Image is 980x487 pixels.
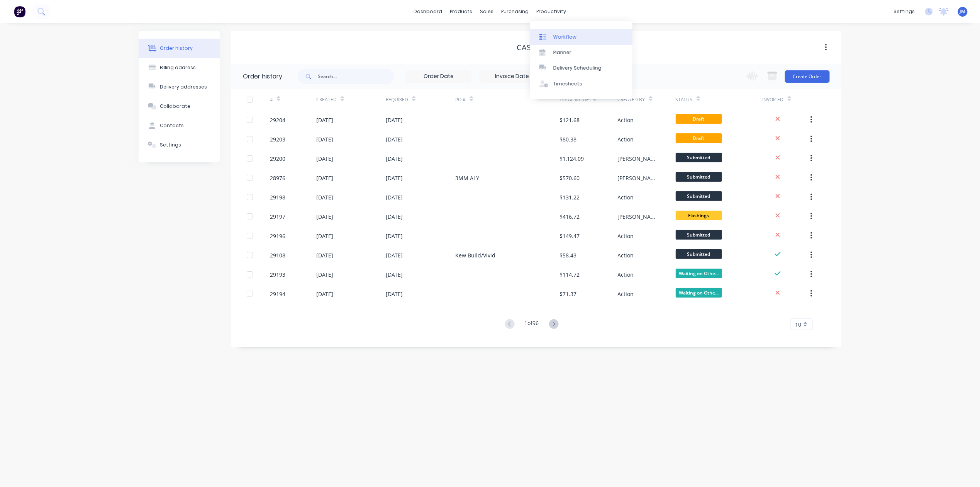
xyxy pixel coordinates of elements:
div: Order history [160,45,193,52]
button: Collaborate [139,97,220,116]
div: purchasing [498,6,533,17]
button: Settings [139,135,220,155]
div: [DATE] [316,290,333,298]
span: Submitted [676,249,722,259]
div: [DATE] [386,116,403,124]
div: Collaborate [160,103,191,110]
div: # [270,96,273,103]
div: 29193 [270,271,285,279]
div: [DATE] [316,232,333,240]
div: Action [618,232,634,240]
button: Order history [139,39,220,58]
span: Submitted [676,230,722,240]
div: $58.43 [560,251,577,259]
div: [DATE] [386,174,403,182]
div: [DATE] [386,193,403,201]
span: Waiting on Othe... [676,288,722,298]
input: Invoice Date [480,71,544,82]
div: Timesheets [553,80,582,87]
div: $114.72 [560,271,580,279]
button: Billing address [139,58,220,77]
div: [DATE] [316,213,333,221]
div: 29108 [270,251,285,259]
span: Waiting on Othe... [676,269,722,278]
div: sales [476,6,498,17]
div: [DATE] [386,213,403,221]
div: Delivery addresses [160,83,207,90]
div: $121.68 [560,116,580,124]
span: Draft [676,133,722,143]
div: Action [618,135,634,143]
div: Action [618,116,634,124]
div: Billing address [160,64,196,71]
div: Invoiced [763,96,784,103]
div: 29204 [270,116,285,124]
div: [DATE] [316,135,333,143]
div: PO # [455,89,560,110]
button: Contacts [139,116,220,135]
a: Delivery Scheduling [530,60,632,76]
div: $149.47 [560,232,580,240]
div: Created [316,96,337,103]
div: [PERSON_NAME] [618,155,660,163]
div: $131.22 [560,193,580,201]
div: Required [386,96,408,103]
div: Order history [243,72,282,81]
div: 29196 [270,232,285,240]
div: 29197 [270,213,285,221]
div: 28976 [270,174,285,182]
div: [PERSON_NAME] [618,174,660,182]
div: [DATE] [386,155,403,163]
div: 29200 [270,155,285,163]
div: Created By [618,89,676,110]
span: JM [960,8,966,15]
div: [DATE] [386,135,403,143]
div: CASH SALE [517,43,556,52]
div: Required [386,89,455,110]
span: Flashings [676,211,722,220]
div: $1,124.09 [560,155,584,163]
div: [DATE] [316,251,333,259]
button: Create Order [785,70,830,83]
div: Planner [553,49,571,56]
div: 29194 [270,290,285,298]
a: Workflow [530,29,632,44]
div: [DATE] [316,116,333,124]
div: PO # [455,96,466,103]
div: Action [618,251,634,259]
div: [DATE] [316,155,333,163]
div: $71.37 [560,290,577,298]
div: Kew Build/Vivid [455,251,495,259]
div: [DATE] [316,271,333,279]
span: Submitted [676,172,722,182]
div: Contacts [160,122,184,129]
a: Planner [530,45,632,60]
div: 1 of 96 [525,319,539,330]
div: Action [618,193,634,201]
input: Order Date [406,71,471,82]
span: Submitted [676,191,722,201]
a: Timesheets [530,76,632,92]
div: $416.72 [560,213,580,221]
img: Factory [14,6,25,17]
div: [DATE] [386,271,403,279]
button: Delivery addresses [139,77,220,97]
div: [DATE] [386,232,403,240]
span: Draft [676,114,722,124]
div: 3MM ALY [455,174,479,182]
div: Action [618,271,634,279]
div: [DATE] [316,174,333,182]
div: [DATE] [316,193,333,201]
div: productivity [533,6,570,17]
span: Submitted [676,153,722,162]
div: products [446,6,476,17]
span: 10 [795,320,802,329]
div: $80.38 [560,135,577,143]
div: settings [890,6,919,17]
div: $570.60 [560,174,580,182]
div: [PERSON_NAME] [618,213,660,221]
input: Search... [318,69,394,84]
div: Created [316,89,386,110]
div: [DATE] [386,290,403,298]
div: Action [618,290,634,298]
